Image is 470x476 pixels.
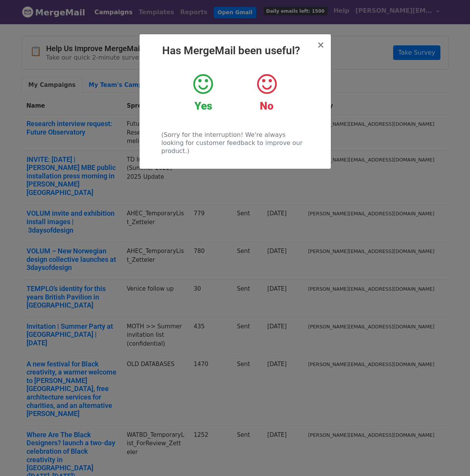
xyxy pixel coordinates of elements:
[194,100,212,112] strong: Yes
[260,100,274,112] strong: No
[317,40,324,50] button: Close
[177,73,229,113] a: Yes
[317,40,324,50] span: ×
[146,44,325,57] h2: Has MergeMail been useful?
[161,131,309,155] p: (Sorry for the interruption! We're always looking for customer feedback to improve our product.)
[241,73,292,113] a: No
